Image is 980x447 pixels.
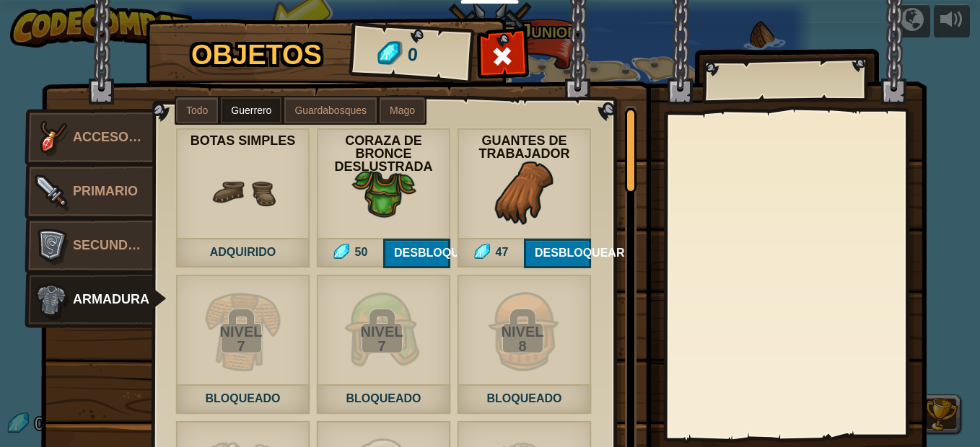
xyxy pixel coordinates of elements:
span: 47 [496,246,509,258]
strong: Botas simples [175,133,310,149]
img: item-icon-armor.png [30,278,73,322]
div: 7 [175,339,307,353]
strong: Coraza de Bronce Deslustrada [316,133,451,174]
h1: Objetos [191,40,322,71]
img: item-icon-primary.png [30,170,73,213]
img: portrait.png [351,160,416,225]
div: Nivel [175,324,307,339]
a: Primario [25,163,153,221]
span: Bloqueado [175,385,310,415]
div: 7 [316,339,447,353]
span: Guerrero [231,105,271,116]
button: Desbloquear [383,239,450,268]
img: portrait.png [492,160,557,225]
span: Accesorios [73,130,160,144]
img: portrait.png [485,292,564,371]
a: Accesorios [25,109,153,167]
img: portrait.png [344,292,424,371]
span: Bloqueado [457,385,592,415]
img: portrait.png [211,160,276,225]
span: Adquirido [175,239,310,268]
span: 0 [406,42,419,68]
img: gem.png [474,244,490,260]
span: Todo [186,105,208,116]
span: Guardabosques [294,105,367,116]
span: Primario [73,184,138,198]
span: Armadura [73,292,149,306]
img: item-icon-secondary.png [30,224,73,267]
span: Secundario [73,238,160,252]
img: gem.png [333,244,349,260]
span: Bloqueado [316,385,451,415]
strong: Guantes de Trabajador [457,133,592,161]
img: item-icon-accessories.png [30,116,73,159]
img: portrait.png [204,292,283,371]
span: Mago [390,105,415,116]
div: Nivel [316,324,447,339]
a: Armadura [25,271,167,329]
button: Desbloquear [524,239,591,268]
span: 50 [355,246,368,258]
a: Secundario [25,217,153,275]
div: 8 [457,339,588,353]
div: Nivel [457,324,588,339]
